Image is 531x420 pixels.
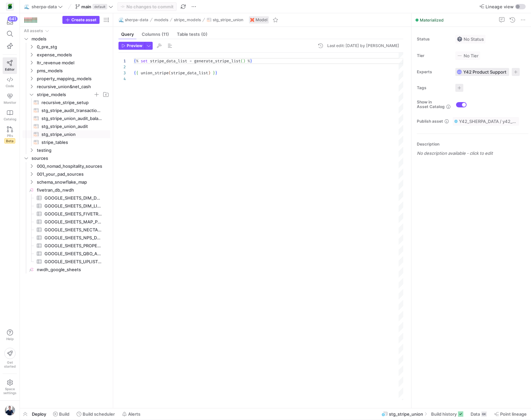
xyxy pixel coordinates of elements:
span: Data [471,411,480,417]
span: sources [32,154,109,162]
button: Getstarted [3,345,17,371]
span: stripe_models [37,91,93,98]
div: YPS [457,69,462,75]
span: Help [6,337,14,341]
span: GOOGLE_SHEETS_NECTAR_LOANS​​​​​​​​​ [44,226,103,234]
span: recursive_stripe_setup​​​​​​​​​​ [41,99,103,106]
span: Y42_SHERPA_DATA / y42_sherpa_data_main / STG_STRIPE_UNION [459,119,517,124]
span: GOOGLE_SHEETS_DIM_LISTING_MAP​​​​​​​​​ [44,202,103,210]
p: No description available - click to edit [417,150,528,156]
span: 0_pre_stg [37,43,109,51]
a: nwdh_google_sheets​​​​​​​​ [23,266,110,273]
span: GOOGLE_SHEETS_MAP_PROPERTY_MAPPING​​​​​​​​​ [44,218,103,226]
span: Preview [127,43,142,48]
span: Build history [431,411,457,417]
span: property_mapping_models [37,75,109,83]
span: Catalog [4,117,16,121]
span: } [213,70,215,76]
button: Data6K [468,408,490,420]
button: No tierNo Tier [455,51,480,60]
span: GOOGLE_SHEETS_FIVETRAN_AUDIT​​​​​​​​​ [44,210,103,218]
span: Status [417,37,450,41]
span: union_stripe [141,70,169,76]
span: PRs [7,134,13,138]
button: stg_stripe_union [205,16,245,24]
div: 3 [118,70,126,76]
div: Press SPACE to select this row. [23,75,110,83]
div: Press SPACE to select this row. [23,98,110,106]
span: (0) [201,32,207,36]
a: stg_stripe_audit_transaction_list​​​​​​​​​​ [23,106,110,114]
div: Press SPACE to select this row. [23,51,110,59]
div: Press SPACE to select this row. [23,178,110,186]
span: 🌊 [24,4,29,9]
a: PRsBeta [3,124,17,146]
span: stripe_models [174,18,201,22]
span: } [250,58,252,64]
span: stripe_data_list [171,70,208,76]
span: stripe_tables​​​​​​​​​​ [41,139,103,146]
img: No tier [457,53,462,58]
span: stg_stripe_union_audit​​​​​​​​​​ [41,123,103,130]
a: stripe_tables​​​​​​​​​​ [23,138,110,146]
div: Press SPACE to select this row. [23,242,110,250]
button: Build scheduler [74,408,118,420]
span: 🌊 [119,18,123,22]
span: ltr_revenue model [37,59,109,67]
span: Tier [417,53,450,58]
a: Monitor [3,90,17,107]
span: Code [6,84,14,88]
a: GOOGLE_SHEETS_PROPERTY_DATA​​​​​​​​​ [23,242,110,250]
span: stg_stripe_audit_transaction_list​​​​​​​​​​ [41,107,103,114]
a: stg_stripe_union​​​​​​​​​​ [23,130,110,138]
button: No statusNo Status [455,35,486,43]
span: pms_models [37,67,109,75]
span: Columns [142,32,169,36]
span: Get started [4,360,16,368]
span: stripe_data_list [150,58,187,64]
span: Build [59,411,69,417]
div: Press SPACE to select this row. [23,162,110,170]
a: Catalog [3,107,17,124]
span: default [93,4,107,9]
img: https://storage.googleapis.com/y42-prod-data-exchange/images/8zH7NGsoioThIsGoE9TeuKf062YnnTrmQ10g... [7,3,13,10]
div: Press SPACE to select this row. [23,59,110,67]
span: = [190,58,192,64]
span: generate_stripe_list [194,58,241,64]
span: nwdh_google_sheets​​​​​​​​ [37,266,109,273]
div: Press SPACE to select this row. [23,234,110,242]
span: set [141,58,148,64]
span: 001_your_pad_sources [37,170,109,178]
div: Press SPACE to select this row. [23,43,110,51]
span: Build scheduler [83,411,115,417]
span: GOOGLE_SHEETS_NPS_DATA​​​​​​​​​ [44,234,103,242]
span: Model [256,18,267,22]
span: Query [121,32,134,36]
span: % [136,58,138,64]
button: Create asset [62,16,100,24]
a: GOOGLE_SHEETS_UPLISTING_DATA​​​​​​​​​ [23,258,110,266]
span: testing [37,147,109,154]
button: Y42_SHERPA_DATA / y42_sherpa_data_main / STG_STRIPE_UNION [453,117,519,126]
span: sherpa-data [32,4,57,9]
a: GOOGLE_SHEETS_QBO_ACCOUNT_MAPPING_NEW​​​​​​​​​ [23,250,110,258]
a: Spacesettings [3,377,17,398]
div: Press SPACE to select this row. [23,35,110,43]
div: 641 [8,16,18,22]
span: % [248,58,250,64]
span: Lineage view [486,4,514,9]
span: ) [208,70,210,76]
span: Monitor [4,100,16,104]
button: Point lineage [491,408,530,420]
a: fivetran_db_nwdh​​​​​​​​ [23,186,110,194]
span: Show in Asset Catalog [417,100,445,109]
a: recursive_stripe_setup​​​​​​​​​​ [23,98,110,106]
span: Alerts [128,411,140,417]
div: 4 [118,76,126,82]
div: Press SPACE to select this row. [23,83,110,90]
span: schema_snowflake_map [37,178,109,186]
span: (11) [162,32,169,36]
span: GOOGLE_SHEETS_DIM_DATE​​​​​​​​​ [44,194,103,202]
span: Materialized [420,18,444,23]
button: https://storage.googleapis.com/y42-prod-data-exchange/images/Zw5nrXaob3ONa4BScmSjND9Lv23l9CySrx8m... [3,403,17,417]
